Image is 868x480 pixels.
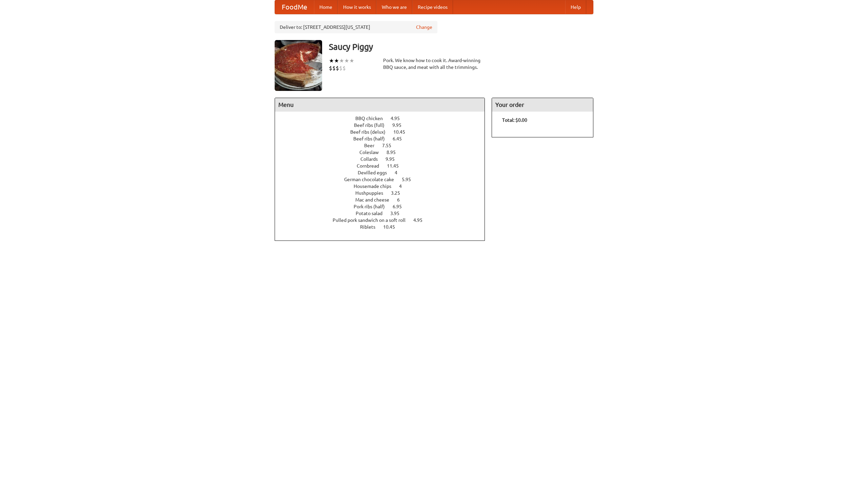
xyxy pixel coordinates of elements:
div: Pork. We know how to cook it. Award-winning BBQ sauce, and meat with all the trimmings. [383,57,485,71]
a: Devilled eggs 4 [358,170,410,175]
span: 6.95 [393,204,409,209]
a: Beef ribs (delux) 10.45 [350,129,418,135]
span: 5.95 [402,177,418,182]
li: $ [329,64,332,72]
li: ★ [334,57,339,64]
span: 4 [399,184,409,189]
a: German chocolate cake 5.95 [344,177,423,182]
a: Mac and cheese 6 [355,197,412,203]
span: Beef ribs (half) [353,136,392,141]
a: FoodMe [275,0,314,14]
span: BBQ chicken [355,116,390,121]
a: Cornbread 11.45 [357,163,411,169]
span: 10.45 [393,129,412,135]
b: Total: $0.00 [502,117,527,123]
span: German chocolate cake [344,177,401,182]
span: Coleslaw [359,150,386,155]
span: Riblets [360,224,382,230]
li: ★ [339,57,344,64]
a: Riblets 10.45 [360,224,408,230]
span: 6 [397,197,407,203]
a: Hushpuppies 3.25 [355,190,413,196]
span: 4.95 [391,116,407,121]
img: angular.jpg [275,40,322,91]
span: Beef ribs (full) [354,122,391,128]
h4: Menu [275,98,485,112]
a: Collards 9.95 [360,156,407,162]
div: Deliver to: [STREET_ADDRESS][US_STATE] [275,21,437,33]
span: 9.95 [392,122,408,128]
a: Who we are [376,0,412,14]
span: 11.45 [387,163,406,169]
a: Beef ribs (half) 6.45 [353,136,414,141]
li: $ [342,64,346,72]
span: 9.95 [386,156,401,162]
span: 4.95 [413,217,429,223]
span: 3.25 [391,190,407,196]
span: Housemade chips [354,184,398,189]
span: Devilled eggs [358,170,394,175]
span: 8.95 [387,150,402,155]
a: Potato salad 3.95 [356,211,412,216]
li: $ [339,64,342,72]
a: Help [565,0,586,14]
span: 7.55 [382,143,398,148]
span: Cornbread [357,163,386,169]
a: Recipe videos [412,0,453,14]
a: Housemade chips 4 [354,184,414,189]
a: Change [416,24,432,31]
h3: Saucy Piggy [329,40,593,54]
span: 3.95 [390,211,406,216]
li: ★ [349,57,354,64]
li: ★ [344,57,349,64]
a: Pork ribs (half) 6.95 [354,204,414,209]
a: BBQ chicken 4.95 [355,116,412,121]
span: Beef ribs (delux) [350,129,392,135]
h4: Your order [492,98,593,112]
a: Coleslaw 8.95 [359,150,408,155]
a: Beef ribs (full) 9.95 [354,122,414,128]
li: ★ [329,57,334,64]
span: 4 [395,170,404,175]
a: How it works [338,0,376,14]
li: $ [336,64,339,72]
span: Pulled pork sandwich on a soft roll [333,217,412,223]
a: Pulled pork sandwich on a soft roll 4.95 [333,217,435,223]
span: 6.45 [393,136,409,141]
span: Mac and cheese [355,197,396,203]
span: Collards [360,156,384,162]
span: Beer [364,143,381,148]
li: $ [332,64,336,72]
span: Potato salad [356,211,389,216]
a: Home [314,0,338,14]
a: Beer 7.55 [364,143,404,148]
span: Pork ribs (half) [354,204,392,209]
span: Hushpuppies [355,190,390,196]
span: 10.45 [383,224,402,230]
